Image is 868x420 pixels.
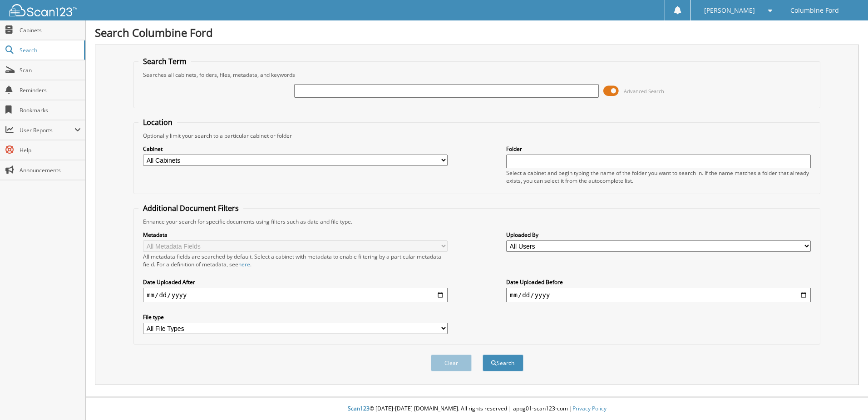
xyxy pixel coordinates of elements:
span: Bookmarks [20,106,81,114]
div: Enhance your search for specific documents using filters such as date and file type. [138,218,815,225]
label: Metadata [143,231,448,239]
span: Cabinets [20,26,81,34]
label: Date Uploaded After [143,278,448,286]
a: here [238,260,250,268]
a: Privacy Policy [572,405,607,412]
label: File type [143,313,448,321]
span: Search [20,46,79,54]
span: Announcements [20,166,81,174]
div: All metadata fields are searched by default. Select a cabinet with metadata to enable filtering b... [143,253,448,268]
span: Advanced Search [624,88,664,95]
button: Search [483,355,523,371]
span: Help [20,146,81,154]
label: Cabinet [143,145,448,153]
div: © [DATE]-[DATE] [DOMAIN_NAME]. All rights reserved | appg01-scan123-com | [86,398,868,420]
iframe: Chat Widget [823,376,868,420]
div: Select a cabinet and begin typing the name of the folder you want to search in. If the name match... [506,169,811,185]
button: Clear [431,355,472,371]
label: Folder [506,145,811,153]
div: Optionally limit your search to a particular cabinet or folder [138,132,815,140]
h1: Search Columbine Ford [95,25,859,40]
legend: Additional Document Filters [138,203,243,213]
legend: Search Term [138,56,191,66]
input: start [143,288,448,302]
label: Date Uploaded Before [506,278,811,286]
input: end [506,288,811,302]
span: Scan123 [348,405,370,412]
span: Scan [20,66,81,74]
span: [PERSON_NAME] [704,8,755,13]
div: Searches all cabinets, folders, files, metadata, and keywords [138,71,815,79]
span: User Reports [20,126,74,134]
label: Uploaded By [506,231,811,239]
span: Reminders [20,86,81,94]
legend: Location [138,117,177,127]
img: scan123-logo-white.svg [9,4,77,16]
span: Columbine Ford [790,8,839,13]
